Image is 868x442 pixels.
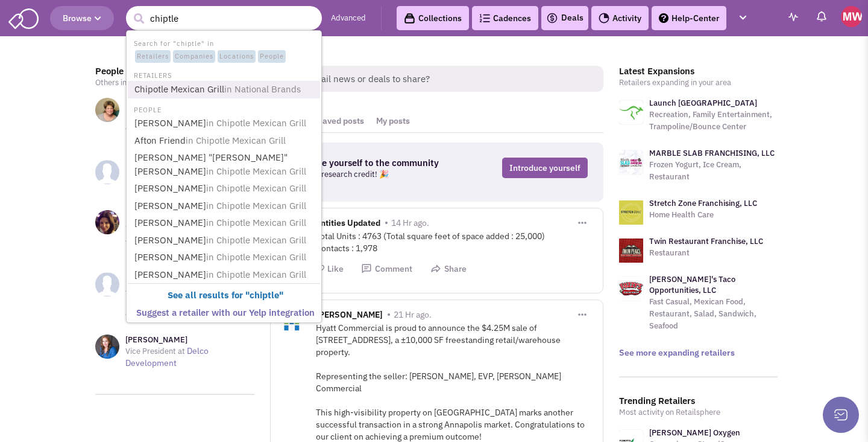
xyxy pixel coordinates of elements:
[125,222,232,244] span: Operations Director/Executive Assistant at
[361,263,412,275] button: Comment
[258,50,286,63] span: People
[125,233,238,256] a: Metro Commercial Real Estate
[8,6,39,29] img: SmartAdmin
[619,396,778,406] h3: Trending Retailers
[128,103,320,115] li: PEOPLE
[186,135,286,146] span: in Chipotle Mexican Grill
[619,277,643,301] img: logo
[125,109,239,132] span: Manager of Information Systems Accounting at
[125,345,209,368] a: Delco Development
[479,14,490,22] img: Cadences_logo.png
[649,236,763,246] a: Twin Restaurant Franchise, LLC
[591,6,649,30] a: Activity
[95,272,119,296] img: NoImageAvailable1.jpg
[285,158,456,168] h3: Introduce yourself to the community
[649,148,775,158] a: MARBLE SLAB FRANCHISING, LLC
[95,160,119,184] img: NoImageAvailable1.jpg
[206,117,306,129] span: in Chipotle Mexican Grill
[316,309,383,323] span: [PERSON_NAME]
[125,121,241,144] a: Kravco Company, LLC
[316,230,594,254] div: Total Units : 4763 (Total square feet of space added : 25,000) Contacts : 1,978
[327,263,344,274] span: Like
[649,109,778,133] p: Recreation, Family Entertainment, Trampoline/Bounce Center
[50,6,114,30] button: Browse
[316,217,380,231] span: Entities Updated
[652,6,726,30] a: Help-Center
[128,36,320,64] li: Search for "chiptle" in
[173,50,215,63] span: Companies
[285,168,456,181] p: Get a free research credit! 🎉
[298,66,603,92] span: Retail news or deals to share?
[131,305,319,321] a: Suggest a retailer with our Yelp integration
[649,274,735,295] a: [PERSON_NAME]'s Taco Opportunities, LLC
[370,110,416,132] a: My posts
[131,133,319,149] a: Afton Friendin Chipotle Mexican Grill
[131,198,319,214] a: [PERSON_NAME]in Chipotle Mexican Grill
[619,150,643,175] img: logo
[131,215,319,231] a: [PERSON_NAME]in Chipotle Mexican Grill
[619,406,778,418] p: Most activity on Retailsphere
[168,289,283,301] b: See all results for " "
[131,249,319,266] a: [PERSON_NAME]in Chipotle Mexican Grill
[224,83,301,95] span: in National Brands
[649,98,757,108] a: Launch [GEOGRAPHIC_DATA]
[619,66,778,77] h3: Latest Expansions
[206,200,306,211] span: in Chipotle Mexican Grill
[599,13,609,24] img: Activity.png
[841,6,862,27] img: Mike Willey
[218,50,256,63] span: Locations
[131,267,319,283] a: [PERSON_NAME]in Chipotle Mexican Grill
[649,428,740,438] a: [PERSON_NAME] Oxygen
[391,217,429,228] span: 14 Hr ago.
[619,100,643,124] img: logo
[206,269,306,280] span: in Chipotle Mexican Grill
[316,263,344,275] button: Like
[95,66,254,77] h3: People you may know
[394,309,432,320] span: 21 Hr ago.
[649,247,763,259] p: Restaurant
[546,11,583,25] a: Deals
[125,171,202,194] a: Madison Development Group
[206,165,306,177] span: in Chipotle Mexican Grill
[128,68,320,81] li: RETAILERS
[649,209,757,221] p: Home Health Care
[546,11,558,25] img: icon-deals.svg
[63,13,101,24] span: Browse
[135,50,171,63] span: Retailers
[131,287,319,304] a: See all results for "chiptle"
[126,6,322,30] input: Search
[125,284,252,318] span: Administrative Assistant at [PERSON_NAME] Realty Group, Inc. at
[125,171,168,182] span: President at
[404,13,415,24] img: icon-collection-lavender-black.svg
[502,158,588,178] a: Introduce yourself
[206,217,306,228] span: in Chipotle Mexican Grill
[125,346,185,356] span: Vice President at
[649,198,757,208] a: Stretch Zone Franchising, LLC
[125,160,254,171] h3: [PERSON_NAME]
[131,115,319,132] a: [PERSON_NAME]in Chipotle Mexican Grill
[131,82,319,98] a: Chipotle Mexican Grillin National Brands
[125,335,254,345] h3: [PERSON_NAME]
[659,13,668,23] img: help.png
[131,232,319,249] a: [PERSON_NAME]in Chipotle Mexican Grill
[136,307,315,318] b: Suggest a retailer with our Yelp integration
[619,347,735,358] a: See more expanding retailers
[649,296,778,332] p: Fast Casual, Mexican Food, Restaurant, Salad, Sandwich, Seafood
[131,181,319,197] a: [PERSON_NAME]in Chipotle Mexican Grill
[95,77,254,89] p: Others in your area to connect with
[311,110,370,132] a: Saved posts
[125,210,254,221] h3: [PERSON_NAME]
[131,150,319,179] a: [PERSON_NAME] "[PERSON_NAME]" [PERSON_NAME]in Chipotle Mexican Grill
[331,13,366,24] a: Advanced
[206,234,306,246] span: in Chipotle Mexican Grill
[206,251,306,263] span: in Chipotle Mexican Grill
[619,200,643,225] img: logo
[125,272,254,283] h3: [PERSON_NAME]
[472,6,538,30] a: Cadences
[125,98,254,109] h3: [PERSON_NAME]
[397,6,469,30] a: Collections
[206,182,306,194] span: in Chipotle Mexican Grill
[649,159,778,183] p: Frozen Yogurt, Ice Cream, Restaurant
[430,263,467,275] button: Share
